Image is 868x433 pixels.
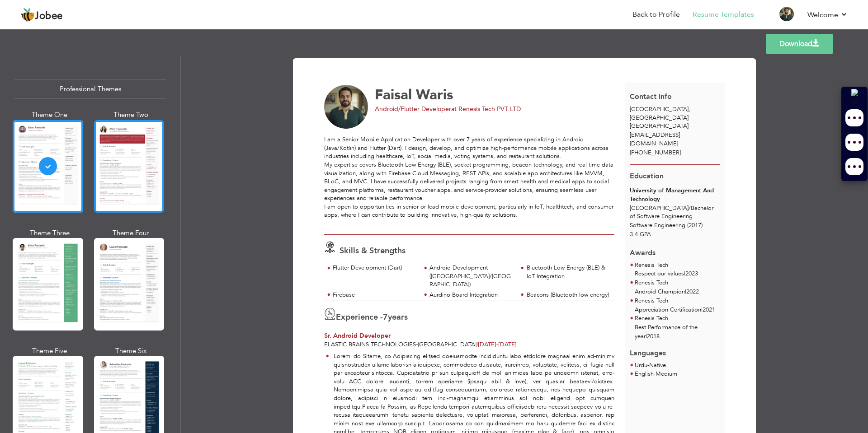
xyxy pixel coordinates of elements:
div: Bluetooth Low Energy (BLE) & IoT Integration [527,264,609,280]
div: Flutter Development (Dart) [333,264,415,272]
span: Faisal [375,85,412,104]
div: Aurdino Board Integration [429,291,512,299]
span: | [476,340,478,349]
a: Welcome [807,9,848,20]
span: at Renesis Tech PVT LTD [451,105,521,113]
div: Theme Six [96,346,166,356]
img: No image [324,85,368,129]
span: Renesis Tech [635,261,668,269]
span: (2017) [687,221,703,229]
li: Medium [635,370,677,379]
span: Elastic Brains Technologies [324,340,416,349]
span: Contact Info [630,92,672,102]
a: Jobee [20,8,63,22]
span: 2021 [703,306,715,314]
a: Download [766,34,833,54]
div: University of Management And Technology [630,186,720,203]
span: [GEOGRAPHIC_DATA] Bachelor of Software Engineering [630,204,713,221]
span: [GEOGRAPHIC_DATA] [630,122,689,130]
a: Back to Profile [632,9,680,20]
span: , [689,105,690,113]
img: jobee.io [20,8,35,22]
span: Best Performance of the year [635,323,698,340]
span: Renesis Tech [635,279,668,287]
span: Jobee [35,11,63,21]
div: Android Development ([GEOGRAPHIC_DATA]/[GEOGRAPHIC_DATA]) [429,264,512,289]
span: [PHONE_NUMBER] [630,149,681,157]
p: I am open to opportunities in senior or lead mobile development, particularly in IoT, healthtech,... [324,203,614,219]
span: Urdu [635,361,647,369]
span: [EMAIL_ADDRESS][DOMAIN_NAME] [630,131,680,148]
span: Skills & Strengths [340,245,406,256]
span: [GEOGRAPHIC_DATA] [418,340,476,349]
span: Education [630,171,664,181]
div: Theme Two [96,110,166,120]
div: [GEOGRAPHIC_DATA] [625,105,725,130]
div: Beacons (Bluetooth low energy) [527,291,609,299]
span: Awards [630,241,656,258]
span: [DATE] [478,340,498,349]
p: My expertise covers Bluetooth Low Energy (BLE), socket programming, beacon technology, and real-t... [324,161,614,203]
span: 2023 [685,270,698,278]
div: Theme Four [96,228,166,238]
span: - [647,361,649,369]
label: years [383,312,408,323]
span: 2018 [647,332,660,340]
li: Native [635,361,666,370]
span: Renesis Tech [635,314,668,322]
span: | [646,332,647,340]
span: Android Champion [635,288,685,296]
span: Sr. Android Developer [324,331,391,340]
span: Android/Flutter Developer [375,105,451,113]
img: Profile Img [779,7,794,21]
span: Software Engineering [630,221,685,229]
span: 3.4 GPA [630,230,651,238]
span: Experience - [336,312,383,323]
span: Renesis Tech [635,297,668,305]
span: English [635,370,654,378]
a: Resume Templates [693,9,754,20]
span: - [416,340,418,349]
span: Appreciation Certification [635,306,701,314]
span: - [496,340,498,349]
span: Respect our values [635,270,684,278]
div: Professional Themes [14,79,166,99]
span: Waris [416,85,453,104]
span: [GEOGRAPHIC_DATA] [630,105,689,113]
span: / [689,204,691,212]
div: Firebase [333,291,415,299]
div: Theme Five [14,346,85,356]
span: Languages [630,341,666,359]
div: Theme One [14,110,85,120]
span: 7 [383,312,388,323]
span: [DATE] [478,340,517,349]
div: Theme Three [14,228,85,238]
span: - [654,370,656,378]
span: | [701,306,703,314]
span: | [684,270,685,278]
p: I am a Senior Mobile Application Developer with over 7 years of experience specializing in Androi... [324,135,614,161]
span: 2022 [686,288,699,296]
span: | [685,288,686,296]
